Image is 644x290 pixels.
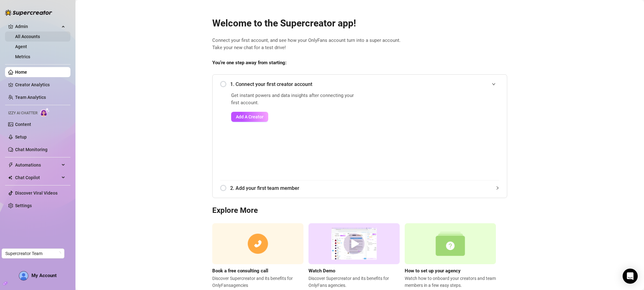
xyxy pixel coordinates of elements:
span: Discover Supercreator and its benefits for OnlyFans agencies. [308,275,400,289]
img: setup agency guide [405,223,496,264]
a: Creator Analytics [15,80,65,90]
a: All Accounts [15,34,40,39]
button: Add A Creator [231,112,268,122]
span: Add A Creator [236,114,264,119]
div: 1. Connect your first creator account [220,77,499,92]
a: Watch DemoDiscover Supercreator and its benefits for OnlyFans agencies. [308,223,400,289]
span: 1. Connect your first creator account [230,80,499,88]
span: Izzy AI Chatter [8,110,37,116]
span: loading [57,251,62,256]
span: Discover Supercreator and its benefits for OnlyFans agencies [212,275,303,289]
a: Content [15,122,31,127]
span: Admin [15,21,60,31]
h2: Welcome to the Supercreator app! [212,17,507,29]
span: Watch how to onboard your creators and team members in a few easy steps. [405,275,496,289]
a: Agent [15,44,27,49]
a: Discover Viral Videos [15,190,58,196]
div: 2. Add your first team member [220,180,499,196]
img: consulting call [212,223,303,264]
span: crown [8,24,13,29]
span: Automations [15,160,60,170]
span: Chat Copilot [15,173,60,183]
a: Home [15,70,27,75]
strong: You’re one step away from starting: [212,60,286,65]
img: logo-BBDzfeDw.svg [5,9,52,16]
span: Connect your first account, and see how your OnlyFans account turn into a super account. Take you... [212,37,507,52]
span: thunderbolt [8,162,13,168]
a: Team Analytics [15,95,46,100]
a: Book a free consulting callDiscover Supercreator and its benefits for OnlyFansagencies [212,223,303,289]
iframe: Add Creators [374,92,499,173]
img: AI Chatter [40,108,50,117]
span: expanded [492,82,496,86]
h3: Explore More [212,206,507,216]
span: Supercreator Team [5,249,61,258]
img: supercreator demo [308,223,400,264]
strong: Watch Demo [308,268,335,274]
a: Add A Creator [231,112,358,122]
a: Setup [15,134,27,139]
a: Metrics [15,54,30,59]
strong: How to set up your agency [405,268,461,274]
div: Open Intercom Messenger [623,269,638,284]
a: Settings [15,203,32,208]
img: Chat Copilot [8,175,12,180]
span: Get instant powers and data insights after connecting your first account. [231,92,358,107]
span: build [3,281,8,286]
a: Chat Monitoring [15,147,47,152]
span: My Account [31,273,57,278]
span: collapsed [496,186,499,190]
strong: Book a free consulting call [212,268,268,274]
img: AD_cMMTxCeTpmN1d5MnKJ1j-_uXZCpTKapSSqNGg4PyXtR_tCW7gZXTNmFz2tpVv9LSyNV7ff1CaS4f4q0HLYKULQOwoM5GQR... [19,271,28,280]
a: How to set up your agencyWatch how to onboard your creators and team members in a few easy steps. [405,223,496,289]
span: 2. Add your first team member [230,184,499,192]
